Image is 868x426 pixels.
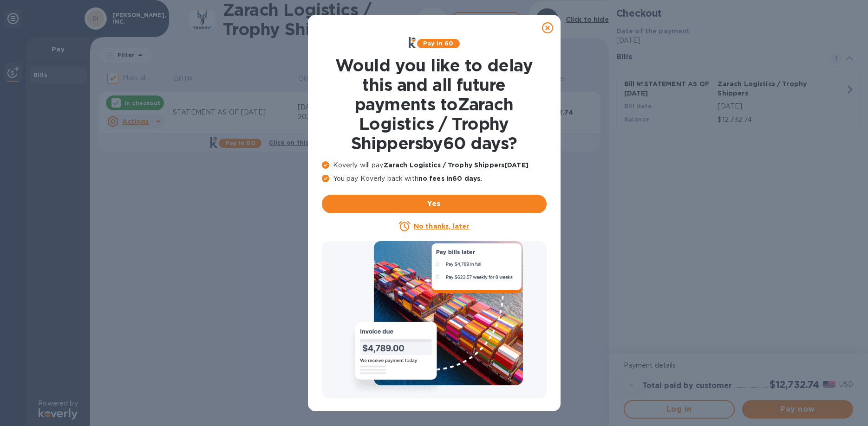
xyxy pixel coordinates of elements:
u: No thanks, later [414,223,469,230]
p: Koverly will pay [322,160,547,170]
h1: Would you like to delay this and all future payments to Zarach Logistics / Trophy Shippers by 60 ... [322,56,547,153]
b: Zarach Logistics / Trophy Shippers [DATE] [384,161,529,169]
span: Yes [329,198,539,210]
b: no fees in 60 days . [418,175,482,182]
b: Pay in 60 [423,40,453,47]
p: You pay Koverly back with [322,174,547,184]
button: Yes [322,195,547,213]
